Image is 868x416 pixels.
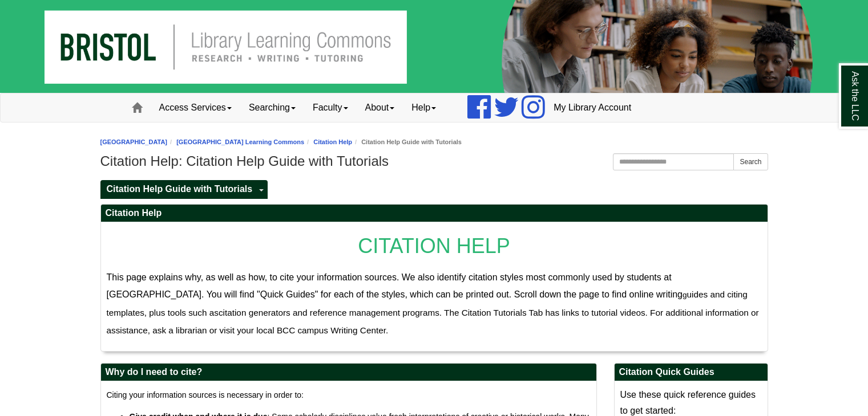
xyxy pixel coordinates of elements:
[100,180,256,199] a: Citation Help Guide with Tutorials
[240,93,304,122] a: Searching
[101,205,768,222] h2: Citation Help
[151,93,240,122] a: Access Services
[615,364,768,381] h2: Citation Quick Guides
[545,93,640,122] a: My Library Account
[100,153,768,169] h1: Citation Help: Citation Help Guide with Tutorials
[100,138,168,145] a: [GEOGRAPHIC_DATA]
[107,308,759,336] span: citation generators and reference management programs. The Citation Tutorials Tab has links to tu...
[358,234,510,258] span: CITATION HELP
[403,93,445,122] a: Help
[176,138,304,145] a: [GEOGRAPHIC_DATA] Learning Commons
[107,272,687,299] span: This page explains why, as well as how, to cite your information sources. We also identify citati...
[100,179,768,198] div: Guide Pages
[107,289,748,317] span: uides and citing templates, plus tools such as
[304,93,357,122] a: Faculty
[107,390,304,399] span: Citing your information sources is necessary in order to:
[683,291,687,299] span: g
[352,137,462,148] li: Citation Help Guide with Tutorials
[101,364,596,381] h2: Why do I need to cite?
[107,184,253,194] span: Citation Help Guide with Tutorials
[313,138,352,145] a: Citation Help
[100,137,768,148] nav: breadcrumb
[357,93,403,122] a: About
[733,153,768,170] button: Search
